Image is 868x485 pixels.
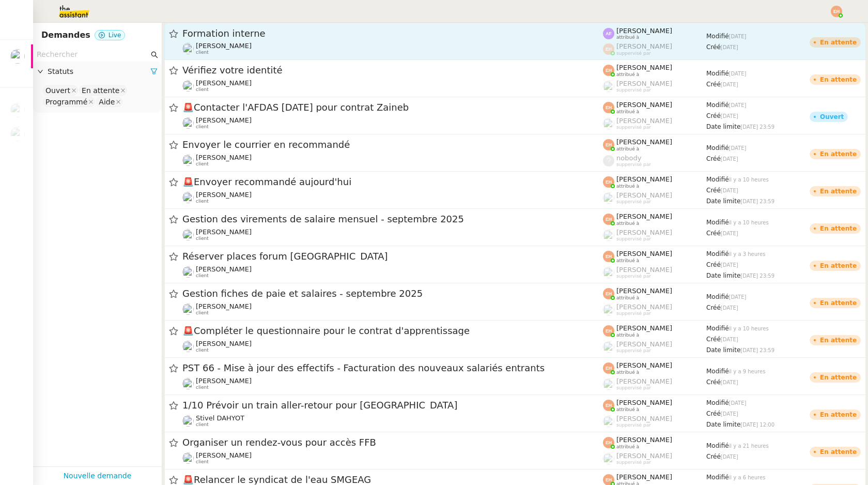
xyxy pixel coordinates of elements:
img: svg [603,362,614,374]
span: 🚨 [182,176,194,187]
span: attribué à [616,295,639,301]
span: [PERSON_NAME] [616,340,672,348]
span: suppervisé par [616,311,651,316]
span: client [196,124,209,130]
span: Créé [706,155,721,162]
div: En attente [82,86,119,95]
span: [PERSON_NAME] [616,64,672,71]
span: Organiser un rendez-vous pour accès FFB [182,438,603,447]
span: Modifié [706,176,729,183]
span: [DATE] [729,102,747,108]
span: [DATE] [721,454,738,460]
span: [DATE] 23:59 [740,273,774,279]
app-user-label: suppervisé par [603,191,706,205]
span: 🚨 [182,325,194,336]
app-user-label: attribué à [603,399,706,412]
span: [PERSON_NAME] [196,340,252,347]
app-user-detailed-label: client [182,191,603,204]
span: [DATE] 23:59 [740,347,774,353]
img: svg [603,139,614,150]
span: suppervisé par [616,348,651,354]
span: suppervisé par [616,274,651,279]
span: [PERSON_NAME] [616,266,672,274]
span: [PERSON_NAME] [616,117,672,125]
span: Modifié [706,368,729,375]
span: Créé [706,410,721,417]
span: suppervisé par [616,460,651,465]
span: attribué à [616,258,639,264]
span: il y a 9 heures [729,369,766,374]
img: users%2FyQfMwtYgTqhRP2YHWHmG2s2LYaD3%2Favatar%2Fprofile-pic.png [603,378,614,390]
img: users%2F0v3yA2ZOZBYwPN7V38GNVTYjOQj1%2Favatar%2Fa58eb41e-cbb7-4128-9131-87038ae72dcb [182,452,194,464]
span: il y a 6 heures [729,475,766,480]
app-user-label: attribué à [603,138,706,151]
span: 🚨 [182,474,194,485]
img: users%2FxcSDjHYvjkh7Ays4vB9rOShue3j1%2Favatar%2Fc5852ac1-ab6d-4275-813a-2130981b2f82 [182,304,194,315]
span: Créé [706,81,721,88]
span: attribué à [616,109,639,115]
span: [DATE] 23:59 [740,124,774,130]
span: [PERSON_NAME] [616,415,672,422]
input: Rechercher [37,49,149,60]
span: Stivel DAHYOT [196,414,244,422]
span: [PERSON_NAME] [196,302,252,310]
div: En attente [820,39,857,46]
div: En attente [820,300,857,306]
span: il y a 10 heures [729,220,769,225]
span: Modifié [706,474,729,481]
span: client [196,385,209,390]
app-user-label: attribué à [603,27,706,40]
span: [DATE] [721,380,738,385]
span: Modifié [706,33,729,40]
nz-select-item: Programmé [43,97,95,107]
span: [DATE] [721,231,738,236]
span: [PERSON_NAME] [616,101,672,109]
app-user-label: attribué à [603,436,706,449]
span: [PERSON_NAME] [196,42,252,50]
span: Modifié [706,219,729,226]
span: attribué à [616,370,639,375]
div: Ouvert [820,114,844,120]
nz-page-header-title: Demandes [41,28,90,42]
img: users%2FtFhOaBya8rNVU5KG7br7ns1BCvi2%2Favatar%2Faa8c47da-ee6c-4101-9e7d-730f2e64f978 [182,229,194,240]
img: users%2FyQfMwtYgTqhRP2YHWHmG2s2LYaD3%2Favatar%2Fprofile-pic.png [603,192,614,204]
span: attribué à [616,444,639,450]
span: [PERSON_NAME] [616,229,672,236]
span: [DATE] [721,156,738,162]
img: users%2FtFhOaBya8rNVU5KG7br7ns1BCvi2%2Favatar%2Faa8c47da-ee6c-4101-9e7d-730f2e64f978 [182,117,194,129]
span: suppervisé par [616,385,651,391]
span: [DATE] [729,34,747,39]
span: Modifié [706,399,729,406]
app-user-label: attribué à [603,101,706,114]
img: users%2FtFhOaBya8rNVU5KG7br7ns1BCvi2%2Favatar%2Faa8c47da-ee6c-4101-9e7d-730f2e64f978 [10,127,25,141]
span: suppervisé par [616,236,651,242]
div: Programmé [45,97,87,107]
img: svg [603,65,614,76]
app-user-detailed-label: client [182,79,603,93]
span: Créé [706,261,721,268]
span: [PERSON_NAME] [616,303,672,311]
app-user-label: suppervisé par [603,42,706,56]
img: users%2F7K2oJOLpD4dpuCF1ASXv5r22U773%2Favatar%2Finterv002218.jpeg [182,192,194,203]
span: client [196,236,209,241]
img: svg [831,6,842,17]
span: Compléter le questionnaire pour le contrat d'apprentissage [182,326,603,336]
img: users%2FtFhOaBya8rNVU5KG7br7ns1BCvi2%2Favatar%2Faa8c47da-ee6c-4101-9e7d-730f2e64f978 [182,80,194,92]
span: client [196,310,209,316]
span: Créé [706,453,721,460]
div: En attente [820,337,857,343]
img: users%2F0v3yA2ZOZBYwPN7V38GNVTYjOQj1%2Favatar%2Fa58eb41e-cbb7-4128-9131-87038ae72dcb [182,378,194,389]
span: Modifié [706,144,729,151]
span: il y a 21 heures [729,443,769,449]
span: [PERSON_NAME] [196,265,252,273]
span: Modifié [706,250,729,257]
app-user-detailed-label: client [182,42,603,55]
span: Statuts [48,66,150,78]
app-user-label: attribué à [603,250,706,263]
app-user-label: suppervisé par [603,303,706,316]
span: Créé [706,187,721,194]
span: client [196,273,209,279]
span: Créé [706,230,721,237]
span: client [196,347,209,353]
img: users%2FyQfMwtYgTqhRP2YHWHmG2s2LYaD3%2Favatar%2Fprofile-pic.png [603,416,614,427]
